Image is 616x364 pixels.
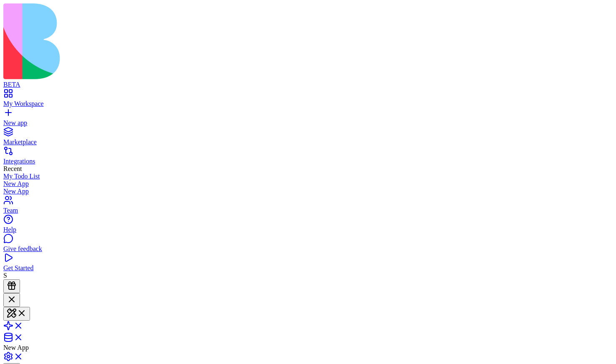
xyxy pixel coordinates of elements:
a: Integrations [3,150,613,165]
div: Give feedback [3,245,613,253]
span: Recent [3,165,22,172]
a: Give feedback [3,238,613,253]
a: Team [3,199,613,214]
div: Help [3,226,613,233]
a: Help [3,218,613,233]
div: BETA [3,81,613,88]
div: New app [3,119,613,127]
a: Marketplace [3,131,613,146]
div: My Workspace [3,100,613,108]
div: Integrations [3,158,613,165]
a: New App [3,180,613,188]
span: S [3,272,7,279]
a: New App [3,188,613,195]
a: New app [3,112,613,127]
span: New App [3,344,29,351]
div: Team [3,207,613,214]
a: Get Started [3,257,613,272]
img: logo [3,3,339,79]
div: Marketplace [3,138,613,146]
a: My Workspace [3,93,613,108]
div: Get Started [3,264,613,272]
a: BETA [3,73,613,88]
a: My Todo List [3,173,613,180]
